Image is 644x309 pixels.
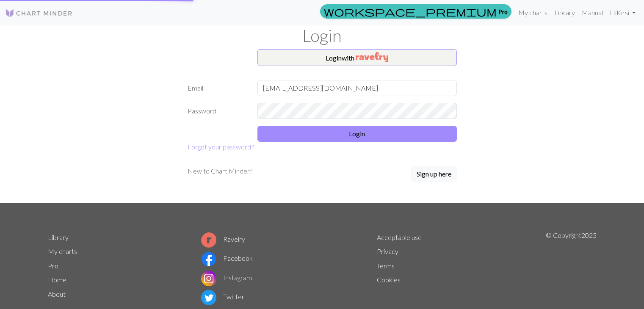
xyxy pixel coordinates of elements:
[201,290,216,305] img: Twitter logo
[201,292,244,301] a: Twitter
[201,254,253,262] a: Facebook
[201,232,216,248] img: Ravelry logo
[43,25,602,46] h1: Login
[188,166,252,176] p: New to Chart Minder?
[377,247,398,255] a: Privacy
[257,126,457,142] button: Login
[377,262,395,270] a: Terms
[48,247,77,255] a: My charts
[182,103,252,119] label: Password
[324,6,497,17] span: workspace_premium
[578,4,606,21] a: Manual
[411,166,457,183] a: Sign up here
[551,4,578,21] a: Library
[188,143,254,151] a: Forgot your password?
[48,290,66,298] a: About
[356,52,388,62] img: Ravelry
[201,235,245,243] a: Ravelry
[48,276,66,284] a: Home
[201,271,216,286] img: Instagram logo
[377,233,422,241] a: Acceptable use
[377,276,401,284] a: Cookies
[182,80,252,96] label: Email
[201,273,252,281] a: Instagram
[48,233,69,241] a: Library
[320,4,511,19] a: Pro
[606,4,639,21] a: HiKirsi
[48,262,58,270] a: Pro
[515,4,551,21] a: My charts
[411,166,457,182] button: Sign up here
[257,49,457,66] button: Loginwith
[201,251,216,267] img: Facebook logo
[5,8,73,18] img: Logo
[546,230,597,307] p: © Copyright 2025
